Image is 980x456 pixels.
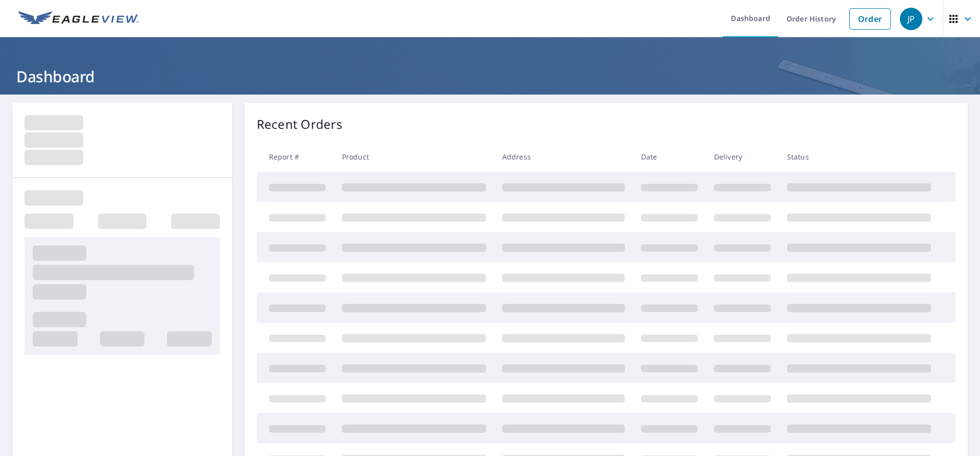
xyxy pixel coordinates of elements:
[900,8,922,30] div: JP
[494,142,633,172] th: Address
[18,11,139,27] img: EV Logo
[633,142,706,172] th: Date
[257,142,334,172] th: Report #
[334,142,494,172] th: Product
[12,66,968,87] h1: Dashboard
[257,115,342,133] p: Recent Orders
[779,142,939,172] th: Status
[849,8,891,30] a: Order
[706,142,779,172] th: Delivery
